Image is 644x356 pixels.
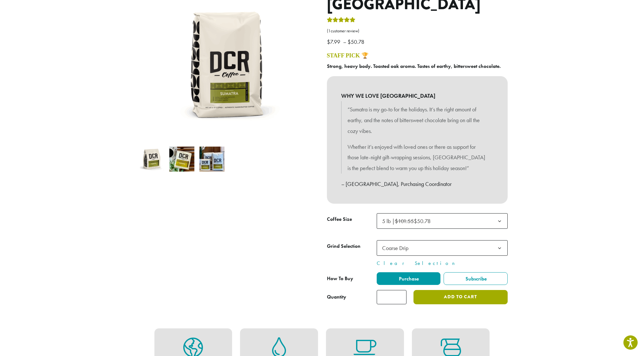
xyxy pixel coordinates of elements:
del: $101.55 [395,217,414,225]
label: Grind Selection [327,242,377,251]
span: Subscribe [465,275,487,282]
input: Product quantity [377,290,407,304]
span: $ [327,38,330,45]
a: STAFF PICK 🏆 [327,52,368,59]
span: Coarse Drip [382,244,408,252]
p: “Sumatra is my go-to for the holidays. It’s the right amount of earthy, and the notes of bittersw... [348,104,487,136]
img: Sumatra [139,147,164,172]
a: (1customer review) [327,28,508,34]
span: $ [348,38,351,45]
p: – [GEOGRAPHIC_DATA], Purchasing Coordinator [341,179,493,189]
bdi: 50.78 [348,38,366,45]
span: 5 lb | $101.55 $50.78 [380,215,437,227]
span: 5 lb | $101.55 $50.78 [377,213,508,229]
label: Coffee Size [327,215,377,224]
bdi: 7.99 [327,38,342,45]
div: Rated 5.00 out of 5 [327,16,355,26]
span: Coarse Drip [377,240,508,256]
img: Sumatra - Image 2 [169,147,194,172]
p: Whether it’s enjoyed with loved ones or there as support for those late-night gift-wrapping sessi... [348,142,487,174]
img: Sumatra - Image 3 [199,147,224,172]
span: 1 [328,28,331,34]
span: – [343,38,346,45]
span: Purchase [398,275,419,282]
b: Strong, heavy body. Toasted oak aroma. Tastes of earthy, bittersweet chocolate. [327,63,501,69]
span: How To Buy [327,275,353,282]
button: Add to cart [413,290,507,304]
div: Quantity [327,293,346,301]
span: 5 lb | $50.78 [382,217,431,225]
b: WHY WE LOVE [GEOGRAPHIC_DATA] [341,90,493,101]
span: Coarse Drip [380,242,415,254]
a: Clear Selection [377,260,508,267]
